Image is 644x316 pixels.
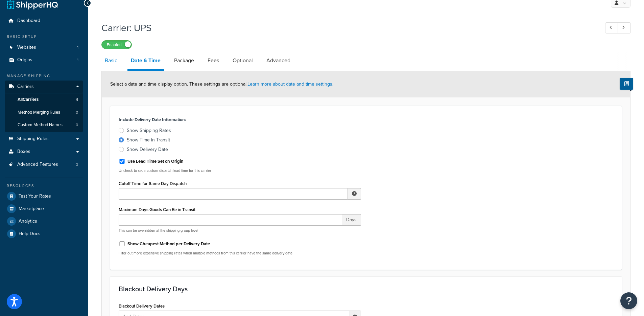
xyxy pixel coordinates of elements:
[119,303,165,309] label: Blackout Delivery Dates
[119,168,361,173] p: Uncheck to set a custom dispatch lead time for this carrier
[110,81,333,88] span: Select a date and time display option. These settings are optional.
[127,52,164,71] a: Date & Time
[5,106,83,119] a: Method Merging Rules0
[17,162,58,167] span: Advanced Features
[18,97,39,103] span: All Carriers
[5,119,83,131] a: Custom Method Names0
[76,162,78,167] span: 3
[119,181,187,186] label: Cutoff Time for Same Day Dispatch
[5,145,83,158] a: Boxes
[5,215,83,227] a: Analytics
[102,41,132,49] label: Enabled
[229,52,256,69] a: Optional
[17,84,34,90] span: Carriers
[5,54,83,66] a: Origins1
[19,194,51,199] span: Test Your Rates
[5,41,83,54] li: Websites
[605,22,618,33] a: Previous Record
[171,52,197,69] a: Package
[77,57,78,63] span: 1
[5,183,83,189] div: Resources
[5,81,83,93] a: Carriers
[17,149,30,155] span: Boxes
[127,241,210,247] label: Show Cheapest Method per Delivery Date
[18,110,60,115] span: Method Merging Rules
[5,228,83,240] a: Help Docs
[76,122,78,128] span: 0
[5,81,83,132] li: Carriers
[5,93,83,106] a: AllCarriers4
[19,206,44,212] span: Marketplace
[17,45,36,50] span: Websites
[18,122,63,128] span: Custom Method Names
[19,219,37,224] span: Analytics
[119,251,361,256] p: Filter out more expensive shipping rates when multiple methods from this carrier have the same de...
[5,203,83,215] a: Marketplace
[5,15,83,27] a: Dashboard
[620,292,637,309] button: Open Resource Center
[127,137,170,143] div: Show Time in Transit
[5,73,83,79] div: Manage Shipping
[119,207,195,212] label: Maximum Days Goods Can Be in Transit
[5,158,83,171] li: Advanced Features
[127,127,171,134] div: Show Shipping Rates
[5,119,83,131] li: Custom Method Names
[119,115,186,125] label: Include Delivery Date Information:
[19,231,41,237] span: Help Docs
[5,133,83,145] a: Shipping Rules
[17,57,32,63] span: Origins
[119,228,361,233] p: This can be overridden at the shipping group level
[342,214,361,226] span: Days
[247,81,333,88] a: Learn more about date and time settings.
[5,54,83,66] li: Origins
[263,52,294,69] a: Advanced
[101,52,121,69] a: Basic
[127,146,168,153] div: Show Delivery Date
[76,110,78,115] span: 0
[5,41,83,54] a: Websites1
[101,21,593,35] h1: Carrier: UPS
[17,18,40,24] span: Dashboard
[5,34,83,40] div: Basic Setup
[17,136,49,142] span: Shipping Rules
[5,190,83,202] a: Test Your Rates
[77,45,78,50] span: 1
[76,97,78,103] span: 4
[119,285,613,293] h3: Blackout Delivery Days
[5,158,83,171] a: Advanced Features3
[5,106,83,119] li: Method Merging Rules
[620,78,633,90] button: Show Help Docs
[127,158,184,164] label: Use Lead Time Set on Origin
[618,22,631,33] a: Next Record
[204,52,222,69] a: Fees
